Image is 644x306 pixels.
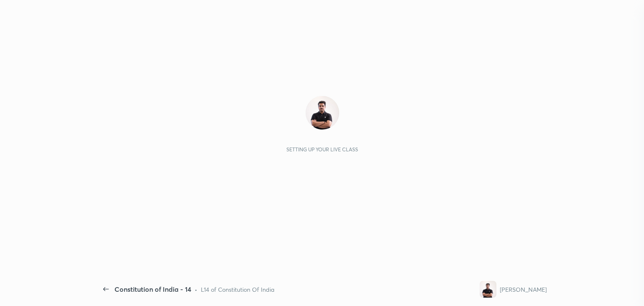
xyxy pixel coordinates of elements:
[306,96,339,130] img: b8c68f5dadb04182a5d8bc92d9521b7b.jpg
[500,285,547,294] div: [PERSON_NAME]
[114,284,191,294] div: Constitution of India - 14
[480,281,496,298] img: b8c68f5dadb04182a5d8bc92d9521b7b.jpg
[201,285,274,294] div: L14 of Constitution Of India
[286,146,358,153] div: Setting up your live class
[195,285,197,294] div: •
